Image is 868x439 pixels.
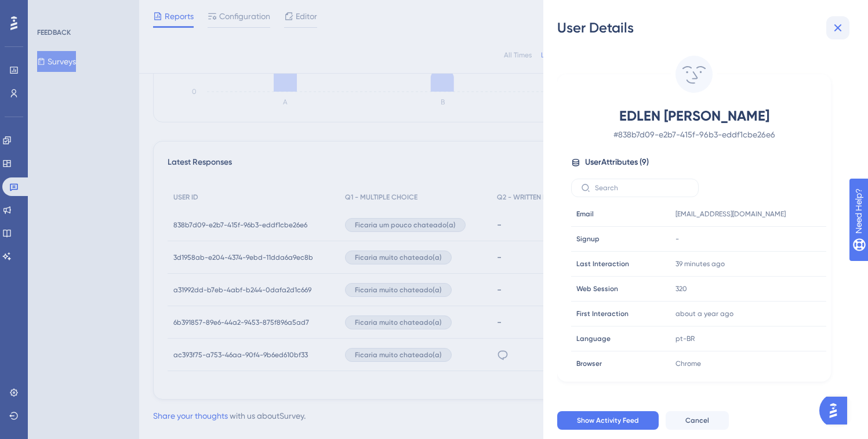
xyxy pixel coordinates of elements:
[675,310,733,318] time: about a year ago
[675,284,687,293] span: 320
[576,334,611,343] span: Language
[675,334,695,343] span: pt-BR
[675,209,786,219] span: [EMAIL_ADDRESS][DOMAIN_NAME]
[576,234,600,244] span: Signup
[675,234,679,244] span: -
[577,416,639,425] span: Show Activity Feed
[666,411,729,430] button: Cancel
[576,284,618,293] span: Web Session
[819,393,854,428] iframe: UserGuiding AI Assistant Launcher
[675,260,725,268] time: 39 minutes ago
[585,155,649,169] span: User Attributes ( 9 )
[592,107,796,125] span: EDLEN [PERSON_NAME]
[576,209,594,219] span: Email
[27,3,72,17] span: Need Help?
[557,19,854,37] div: User Details
[592,128,796,142] span: # 838b7d09-e2b7-415f-96b3-eddf1cbe26e6
[557,411,659,430] button: Show Activity Feed
[685,416,709,425] span: Cancel
[675,359,701,368] span: Chrome
[576,259,629,269] span: Last Interaction
[576,359,602,368] span: Browser
[595,184,689,192] input: Search
[576,309,629,318] span: First Interaction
